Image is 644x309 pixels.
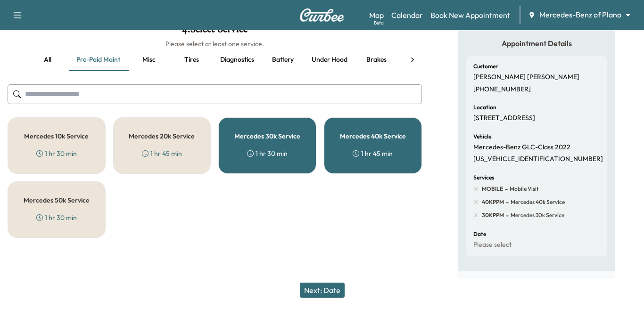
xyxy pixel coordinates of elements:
h6: Services [473,175,494,180]
span: 40KPPM [482,198,504,206]
span: Mercedes-Benz of Plano [539,9,621,20]
button: Misc [128,49,170,71]
p: [STREET_ADDRESS] [473,114,535,122]
div: Beta [374,19,384,26]
h5: Appointment Details [466,38,607,49]
span: - [504,211,509,220]
button: Next: Date [300,283,345,298]
p: [PHONE_NUMBER] [473,85,531,94]
h5: Mercedes 20k Service [129,133,195,139]
h6: Please select at least one service. [8,39,422,49]
h5: Mercedes 40k Service [340,133,406,139]
span: 30KPPM [482,211,504,219]
span: Mercedes 40k Service [509,198,565,206]
button: all [26,49,69,71]
div: 1 hr 45 min [142,149,182,158]
div: basic tabs example [26,49,403,71]
a: MapBeta [369,9,384,21]
button: Pre-paid maint [69,49,128,71]
h5: Mercedes 50k Service [24,197,90,203]
div: 1 hr 30 min [36,149,77,158]
h5: Mercedes 10k Service [24,133,89,139]
h1: 4 . Select Service [8,23,422,39]
button: Service 10k-50k [397,49,459,71]
h6: Location [473,105,496,110]
p: [PERSON_NAME] [PERSON_NAME] [473,73,579,81]
h6: Vehicle [473,134,491,139]
button: Under hood [304,49,355,71]
p: [US_VEHICLE_IDENTIFICATION_NUMBER] [473,155,603,163]
button: Tires [170,49,213,71]
span: Mercedes 30k Service [509,211,564,219]
a: Calendar [391,9,423,21]
span: MOBILE [482,185,503,193]
a: Book New Appointment [430,9,510,21]
h6: Date [473,231,486,237]
p: Please select [473,241,512,249]
button: Brakes [355,49,397,71]
span: - [503,184,508,194]
span: - [504,197,509,207]
div: 1 hr 30 min [247,149,288,158]
h6: Customer [473,64,498,69]
img: Curbee Logo [299,8,345,22]
button: Diagnostics [213,49,262,71]
p: Mercedes-Benz GLC-Class 2022 [473,143,570,152]
button: Battery [262,49,304,71]
h5: Mercedes 30k Service [234,133,300,139]
div: 1 hr 30 min [36,213,77,222]
span: Mobile Visit [508,185,539,193]
div: 1 hr 45 min [353,149,393,158]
